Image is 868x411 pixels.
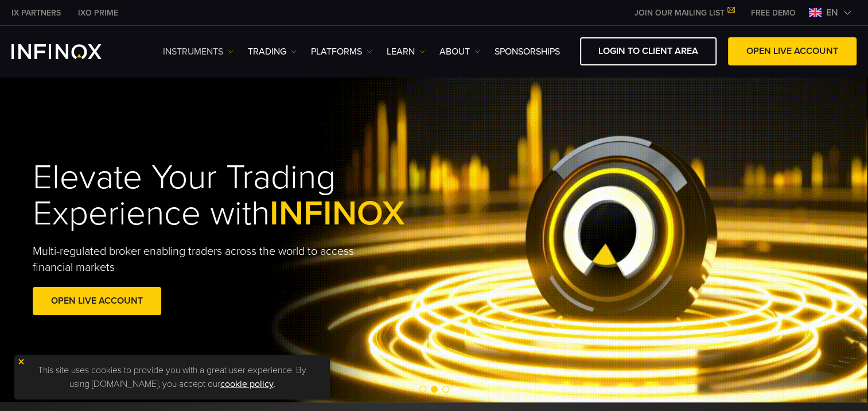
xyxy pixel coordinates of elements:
a: INFINOX [3,7,69,19]
span: en [822,6,843,20]
a: JOIN OUR MAILING LIST [626,8,742,18]
a: OPEN LIVE ACCOUNT [33,287,161,315]
img: yellow close icon [17,358,25,366]
a: INFINOX MENU [742,7,804,19]
p: Multi-regulated broker enabling traders across the world to access financial markets [33,243,373,276]
a: INFINOX Logo [11,44,129,59]
span: Go to slide 3 [442,386,449,393]
p: This site uses cookies to provide you with a great user experience. By using [DOMAIN_NAME], you a... [20,360,324,394]
a: LOGIN TO CLIENT AREA [580,37,717,65]
span: Go to slide 1 [419,386,426,393]
a: SPONSORSHIPS [495,45,560,59]
a: Instruments [163,45,233,59]
a: cookie policy [220,378,274,390]
a: ABOUT [439,45,480,59]
a: TRADING [248,45,297,59]
a: INFINOX [69,7,127,19]
span: Go to slide 2 [431,386,438,393]
h1: Elevate Your Trading Experience with [33,160,458,232]
a: OPEN LIVE ACCOUNT [728,37,857,65]
a: Learn [387,45,425,59]
span: INFINOX [270,193,405,234]
a: PLATFORMS [311,45,372,59]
